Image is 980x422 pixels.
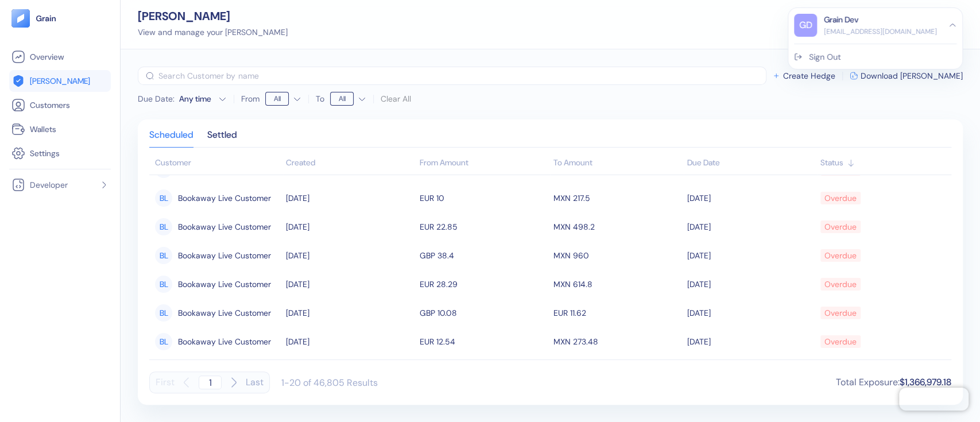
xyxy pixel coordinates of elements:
[281,377,378,389] div: 1-20 of 46,805 Results
[178,303,271,323] span: Bookaway Live Customer
[138,26,288,38] div: View and manage your [PERSON_NAME]
[138,93,227,104] button: Due Date:Any time
[11,74,109,88] a: [PERSON_NAME]
[861,72,963,80] span: Download [PERSON_NAME]
[836,375,951,389] div: Total Exposure :
[824,274,857,294] div: Overdue
[316,95,324,103] label: To
[30,99,70,111] span: Customers
[283,184,417,212] td: [DATE]
[11,50,109,64] a: Overview
[417,184,551,212] td: EUR 10
[149,131,193,147] div: Scheduled
[899,388,969,411] iframe: Chatra live chat
[11,146,109,160] a: Settings
[783,72,835,80] span: Create Hedge
[265,90,301,108] button: From
[283,212,417,241] td: [DATE]
[207,131,237,147] div: Settled
[772,72,835,80] button: Create Hedge
[155,247,172,264] div: BL
[30,148,60,159] span: Settings
[36,14,57,22] img: logo
[684,212,818,241] td: [DATE]
[417,327,551,356] td: EUR 12.54
[824,303,857,323] div: Overdue
[684,327,818,356] td: [DATE]
[155,304,172,322] div: BL
[138,10,288,22] div: [PERSON_NAME]
[155,276,172,293] div: BL
[30,179,68,191] span: Developer
[156,371,175,393] button: First
[809,51,840,63] div: Sign Out
[824,14,858,26] div: Grain Dev
[417,270,551,299] td: EUR 28.29
[824,332,857,351] div: Overdue
[820,157,946,169] div: Sort ascending
[550,184,684,212] td: MXN 217.5
[241,95,259,103] label: From
[550,241,684,270] td: MXN 960
[283,270,417,299] td: [DATE]
[11,9,30,28] img: logo-tablet-V2.svg
[178,274,271,294] span: Bookaway Live Customer
[417,152,551,175] th: From Amount
[179,93,214,104] div: Any time
[824,217,857,237] div: Overdue
[417,241,551,270] td: GBP 38.4
[794,14,817,37] div: GD
[30,123,56,135] span: Wallets
[687,157,815,169] div: Sort ascending
[283,299,417,327] td: [DATE]
[550,212,684,241] td: MXN 498.2
[11,122,109,136] a: Wallets
[178,217,271,237] span: Bookaway Live Customer
[850,72,963,80] button: Download [PERSON_NAME]
[155,189,172,207] div: BL
[550,299,684,327] td: EUR 11.62
[824,246,857,265] div: Overdue
[550,152,684,175] th: To Amount
[824,188,857,208] div: Overdue
[11,98,109,112] a: Customers
[684,270,818,299] td: [DATE]
[138,93,175,104] span: Due Date :
[684,241,818,270] td: [DATE]
[684,184,818,212] td: [DATE]
[283,241,417,270] td: [DATE]
[417,299,551,327] td: GBP 10.08
[550,270,684,299] td: MXN 614.8
[155,218,172,235] div: BL
[149,152,283,175] th: Customer
[178,332,271,351] span: Bookaway Live Customer
[283,327,417,356] td: [DATE]
[684,299,818,327] td: [DATE]
[30,51,64,63] span: Overview
[824,26,937,37] div: [EMAIL_ADDRESS][DOMAIN_NAME]
[155,333,172,350] div: BL
[178,188,271,208] span: Bookaway Live Customer
[330,90,366,108] button: To
[286,157,414,169] div: Sort ascending
[158,67,766,85] input: Search Customer by name
[417,212,551,241] td: EUR 22.85
[178,246,271,265] span: Bookaway Live Customer
[246,371,264,393] button: Last
[550,327,684,356] td: MXN 273.48
[30,75,90,87] span: [PERSON_NAME]
[900,376,951,388] span: $1,366,979.18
